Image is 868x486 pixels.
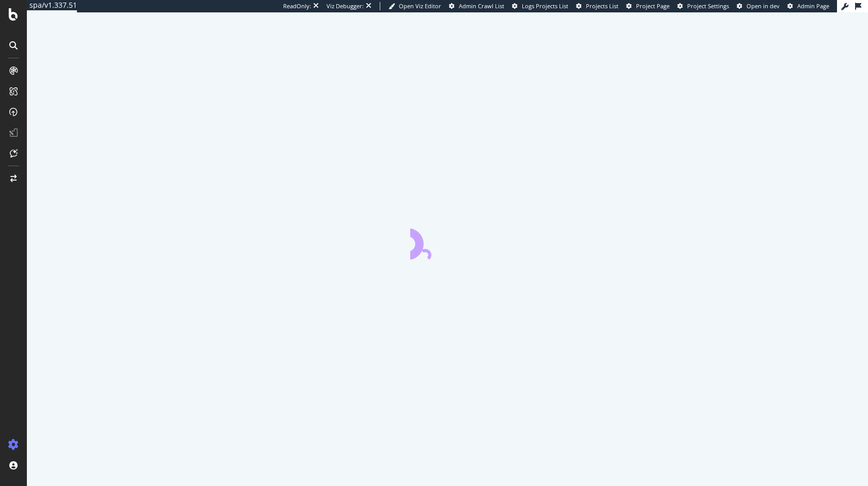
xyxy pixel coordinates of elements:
[747,2,780,10] span: Open in dev
[626,2,670,10] a: Project Page
[737,2,780,10] a: Open in dev
[327,2,364,10] div: Viz Debugger:
[576,2,618,10] a: Projects List
[687,2,729,10] span: Project Settings
[399,2,441,10] span: Open Viz Editor
[797,2,829,10] span: Admin Page
[636,2,670,10] span: Project Page
[410,222,485,260] div: animation
[586,2,618,10] span: Projects List
[512,2,568,10] a: Logs Projects List
[389,2,441,10] a: Open Viz Editor
[677,2,729,10] a: Project Settings
[459,2,504,10] span: Admin Crawl List
[449,2,504,10] a: Admin Crawl List
[283,2,311,10] div: ReadOnly:
[522,2,568,10] span: Logs Projects List
[787,2,829,10] a: Admin Page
